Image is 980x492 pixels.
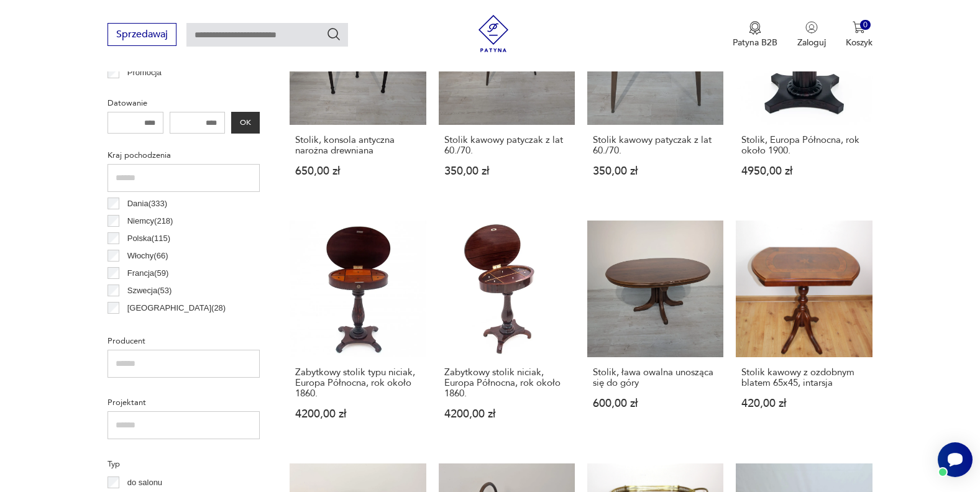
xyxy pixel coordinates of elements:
p: 4950,00 zł [741,166,866,176]
button: Patyna B2B [733,21,777,48]
p: Włochy ( 66 ) [127,249,168,263]
a: Sprzedawaj [108,31,176,40]
p: Promocja [127,66,162,80]
p: [GEOGRAPHIC_DATA] ( 28 ) [127,301,226,315]
button: Sprzedawaj [108,23,176,46]
button: OK [231,112,260,134]
img: Patyna - sklep z meblami i dekoracjami vintage [475,15,512,52]
p: 4200,00 zł [444,409,569,419]
button: 0Koszyk [846,21,872,48]
p: Polska ( 115 ) [127,232,170,245]
img: Ikona medalu [749,21,761,35]
a: Zabytkowy stolik typu niciak, Europa Północna, rok około 1860.Zabytkowy stolik typu niciak, Europ... [290,221,426,443]
h3: Stolik kawowy z ozdobnym blatem 65x45, intarsja [741,367,866,388]
p: Dania ( 333 ) [127,197,167,211]
p: Szwecja ( 53 ) [127,284,172,298]
img: Ikona koszyka [853,21,865,34]
p: 650,00 zł [295,166,420,176]
p: Typ [108,457,260,471]
h3: Zabytkowy stolik niciak, Europa Północna, rok około 1860. [444,367,569,399]
p: Producent [108,334,260,348]
iframe: Smartsupp widget button [938,442,973,477]
p: do salonu [127,476,162,490]
p: Kraj pochodzenia [108,148,260,162]
p: Niemcy ( 218 ) [127,214,173,228]
p: 420,00 zł [741,398,866,409]
a: Ikona medaluPatyna B2B [733,21,777,48]
h3: Stolik, konsola antyczna narożna drewniana [295,135,420,156]
p: Zaloguj [797,37,826,48]
p: 350,00 zł [593,166,718,176]
a: Stolik kawowy z ozdobnym blatem 65x45, intarsjaStolik kawowy z ozdobnym blatem 65x45, intarsja420... [736,221,872,443]
p: Koszyk [846,37,872,48]
p: Projektant [108,396,260,409]
p: Czechosłowacja ( 21 ) [127,319,200,332]
p: 4200,00 zł [295,409,420,419]
a: Zabytkowy stolik niciak, Europa Północna, rok około 1860.Zabytkowy stolik niciak, Europa Północna... [439,221,575,443]
div: 0 [860,20,871,30]
img: Ikonka użytkownika [805,21,818,34]
a: Stolik, ława owalna unosząca się do góryStolik, ława owalna unosząca się do góry600,00 zł [587,221,723,443]
p: Francja ( 59 ) [127,266,169,280]
h3: Zabytkowy stolik typu niciak, Europa Północna, rok około 1860. [295,367,420,399]
h3: Stolik kawowy patyczak z lat 60./70. [444,135,569,156]
p: 350,00 zł [444,166,569,176]
h3: Stolik, ława owalna unosząca się do góry [593,367,718,388]
button: Szukaj [326,27,341,42]
p: Datowanie [108,96,260,110]
button: Zaloguj [797,21,826,48]
h3: Stolik, Europa Północna, rok około 1900. [741,135,866,156]
p: 600,00 zł [593,398,718,409]
h3: Stolik kawowy patyczak z lat 60./70. [593,135,718,156]
p: Patyna B2B [733,37,777,48]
